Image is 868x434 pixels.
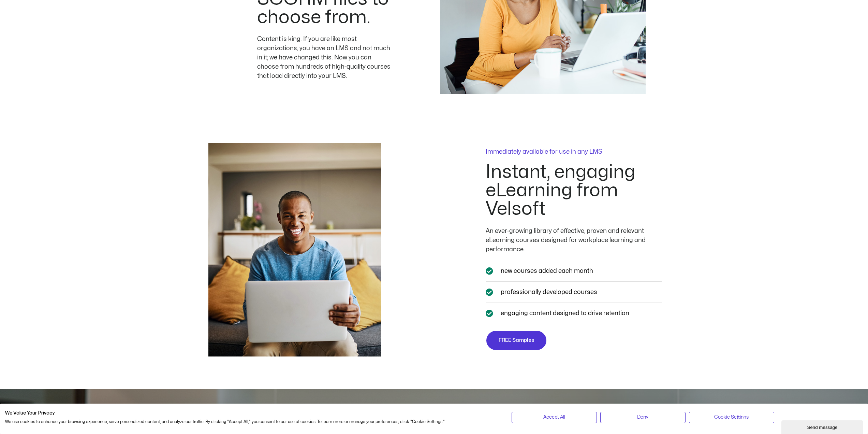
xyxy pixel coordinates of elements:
[499,288,597,297] span: professionally developed courses
[486,149,662,155] p: Immediately available for use in any LMS
[637,414,648,421] span: Deny
[486,163,662,218] h2: Instant, engaging eLearning from Velsoft
[257,34,394,81] div: Content is king. If you are like most organizations, you have an LMS and not much in it; we have ...
[714,414,749,421] span: Cookie Settings
[600,412,686,423] button: Deny all cookies
[486,330,547,351] a: FREE Samples
[208,143,381,356] img: Man smiling holding a computer
[499,266,593,276] span: new courses added each month
[499,336,534,345] span: FREE Samples
[5,410,501,416] h2: We Value Your Privacy
[689,412,774,423] button: Adjust cookie preferences
[543,414,565,421] span: Accept All
[499,309,629,318] span: engaging content designed to drive retention
[486,226,649,254] div: An ever-growing library of effective, proven and relevant eLearning courses designed for workplac...
[781,419,865,434] iframe: chat widget
[512,412,597,423] button: Accept all cookies
[5,419,501,425] p: We use cookies to enhance your browsing experience, serve personalized content, and analyze our t...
